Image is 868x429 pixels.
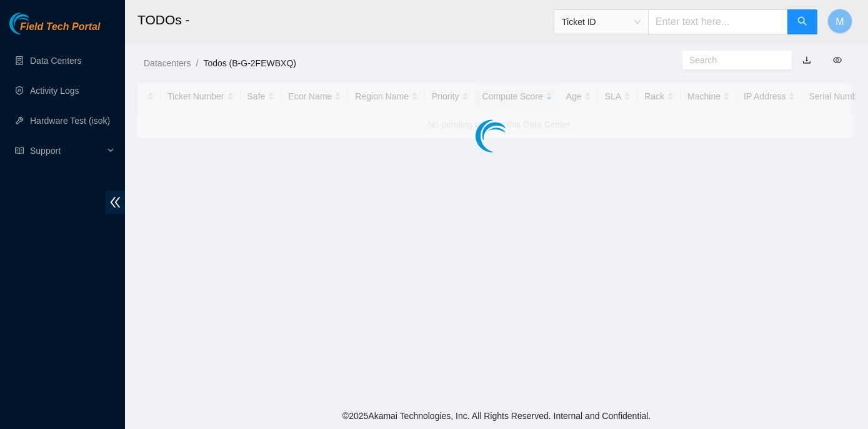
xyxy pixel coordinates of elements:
[106,191,125,214] span: double-left
[144,58,191,68] a: Datacenters
[562,13,641,31] span: Ticket ID
[9,23,100,39] a: Akamai TechnologiesField Tech Portal
[648,9,788,34] input: Enter text here...
[836,14,844,29] span: M
[196,58,198,68] span: /
[689,53,775,67] input: Search
[30,138,104,163] span: Support
[793,50,821,70] button: download
[833,56,842,64] span: eye
[827,9,852,34] button: M
[9,13,63,34] img: Akamai Technologies
[30,86,79,96] a: Activity Logs
[797,16,807,28] span: search
[125,403,868,429] footer: © 2025 Akamai Technologies, Inc. All Rights Reserved. Internal and Confidential.
[15,146,24,155] span: read
[203,58,296,68] a: Todos (B-G-2FEWBXQ)
[30,56,81,66] a: Data Centers
[20,21,100,33] span: Field Tech Portal
[30,116,110,126] a: Hardware Test (isok)
[787,9,817,34] button: search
